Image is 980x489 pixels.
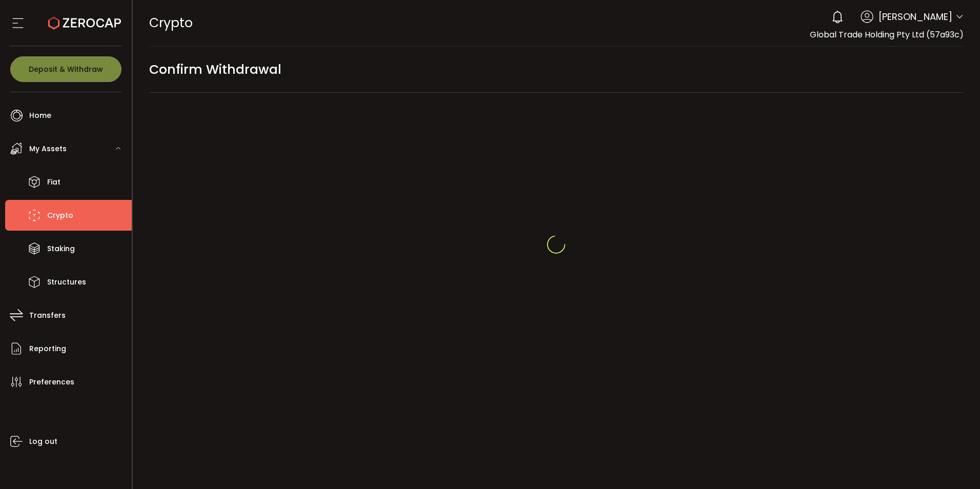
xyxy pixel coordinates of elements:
span: Crypto [47,208,73,223]
span: Transfers [29,308,66,323]
span: Reporting [29,341,66,356]
span: Fiat [47,175,60,190]
span: Home [29,108,51,123]
span: Structures [47,275,86,290]
span: Deposit & Withdraw [29,66,103,73]
span: My Assets [29,141,67,156]
span: Log out [29,434,57,449]
span: Staking [47,241,75,256]
span: Preferences [29,375,74,390]
button: Deposit & Withdraw [10,56,121,82]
